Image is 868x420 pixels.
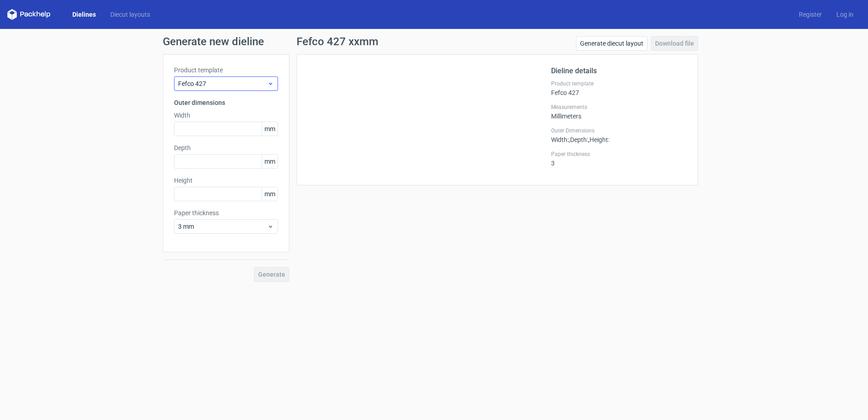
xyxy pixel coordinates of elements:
label: Width [174,111,278,120]
h1: Generate new dieline [163,36,705,47]
span: 3 mm [178,222,267,231]
div: 3 [551,151,687,167]
span: , Depth : [569,136,588,143]
span: mm [262,155,278,168]
a: Generate diecut layout [576,36,647,51]
label: Paper thickness [174,208,278,217]
span: mm [262,122,278,136]
label: Depth [174,143,278,152]
span: Width : [551,136,569,143]
span: , Height : [588,136,609,143]
span: mm [262,187,278,201]
a: Diecut layouts [103,10,157,19]
h2: Dieline details [551,66,687,76]
label: Product template [174,66,278,75]
h3: Outer dimensions [174,98,278,107]
label: Product template [551,80,687,87]
label: Height [174,176,278,185]
div: Millimeters [551,104,687,120]
a: Register [792,10,829,19]
h1: Fefco 427 xxmm [297,36,378,47]
label: Measurements [551,104,687,111]
div: Fefco 427 [551,80,687,96]
a: Dielines [65,10,103,19]
label: Paper thickness [551,151,687,158]
a: Log in [829,10,861,19]
label: Outer Dimensions [551,127,687,134]
span: Fefco 427 [178,79,267,88]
